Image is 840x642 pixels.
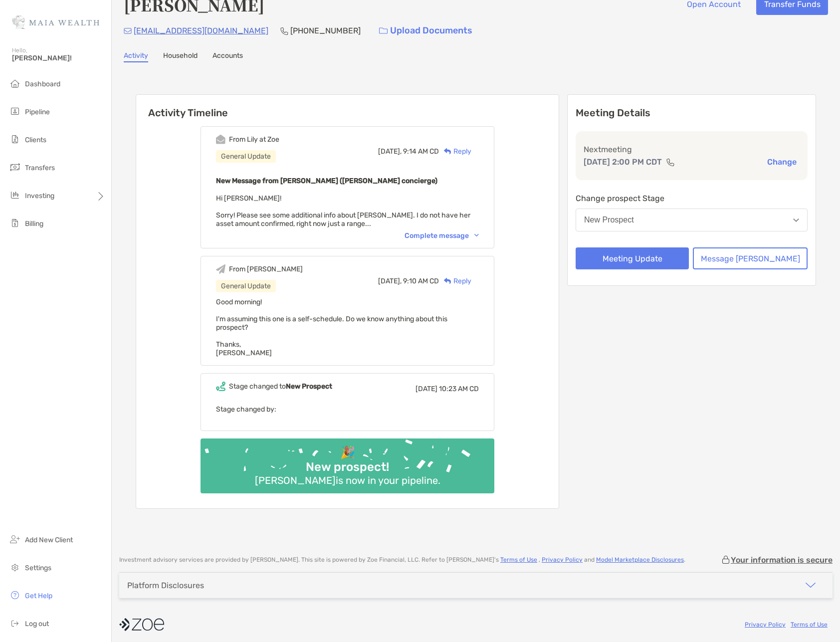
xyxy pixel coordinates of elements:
[745,621,786,628] a: Privacy Policy
[576,192,808,205] p: Change prospect Stage
[474,234,479,237] img: Chevron icon
[576,247,689,269] button: Meeting Update
[416,385,437,393] span: [DATE]
[124,51,148,62] a: Activity
[439,385,479,393] span: 10:23 AM CD
[379,27,388,34] img: button icon
[229,265,303,273] div: From [PERSON_NAME]
[12,4,99,40] img: Zoe Logo
[119,556,685,564] p: Investment advisory services are provided by [PERSON_NAME] . This site is powered by Zoe Financia...
[439,146,471,157] div: Reply
[280,27,288,35] img: Phone Icon
[584,215,634,224] div: New Prospect
[444,278,451,284] img: Reply icon
[805,579,817,591] img: icon arrow
[500,556,537,563] a: Terms of Use
[290,24,361,37] p: [PHONE_NUMBER]
[373,20,479,41] a: Upload Documents
[25,219,43,228] span: Billing
[336,445,359,460] div: 🎉
[9,589,21,601] img: get-help icon
[403,147,439,156] span: 9:14 AM CD
[9,189,21,201] img: investing icon
[9,533,21,545] img: add_new_client icon
[9,617,21,629] img: logout icon
[576,107,808,119] p: Meeting Details
[444,148,451,155] img: Reply icon
[216,382,225,391] img: Event icon
[229,382,332,391] div: Stage changed to
[216,194,470,228] span: Hi [PERSON_NAME]! Sorry! Please see some additional info about [PERSON_NAME]. I do not have her a...
[9,77,21,89] img: dashboard icon
[403,277,439,285] span: 9:10 AM CD
[542,556,583,563] a: Privacy Policy
[134,24,268,37] p: [EMAIL_ADDRESS][DOMAIN_NAME]
[124,28,132,34] img: Email Icon
[791,621,828,628] a: Terms of Use
[764,157,800,167] button: Change
[136,95,559,119] h6: Activity Timeline
[12,54,105,62] span: [PERSON_NAME]!
[576,209,808,231] button: New Prospect
[9,133,21,145] img: clients icon
[584,143,800,156] p: Next meeting
[25,536,73,544] span: Add New Client
[216,298,447,357] span: Good morning! I'm assuming this one is a self-schedule. Do we know anything about this prospect? ...
[216,280,276,292] div: General Update
[25,620,49,628] span: Log out
[25,164,55,172] span: Transfers
[25,108,50,116] span: Pipeline
[25,80,60,88] span: Dashboard
[25,564,51,572] span: Settings
[25,192,54,200] span: Investing
[25,136,46,144] span: Clients
[731,555,833,565] p: Your information is secure
[201,438,494,485] img: Confetti
[216,264,225,274] img: Event icon
[216,177,437,185] b: New Message from [PERSON_NAME] ([PERSON_NAME] concierge)
[302,460,393,474] div: New prospect!
[251,474,444,486] div: [PERSON_NAME] is now in your pipeline.
[216,403,479,416] p: Stage changed by:
[216,150,276,163] div: General Update
[9,161,21,173] img: transfers icon
[127,581,204,590] div: Platform Disclosures
[9,561,21,573] img: settings icon
[405,231,479,240] div: Complete message
[378,147,402,156] span: [DATE],
[212,51,243,62] a: Accounts
[9,105,21,117] img: pipeline icon
[439,276,471,286] div: Reply
[286,382,332,391] b: New Prospect
[163,51,198,62] a: Household
[119,614,164,636] img: company logo
[693,247,808,269] button: Message [PERSON_NAME]
[229,135,279,144] div: From Lily at Zoe
[378,277,402,285] span: [DATE],
[793,218,799,222] img: Open dropdown arrow
[584,156,662,168] p: [DATE] 2:00 PM CDT
[216,135,225,144] img: Event icon
[9,217,21,229] img: billing icon
[666,158,675,166] img: communication type
[25,592,52,600] span: Get Help
[596,556,684,563] a: Model Marketplace Disclosures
